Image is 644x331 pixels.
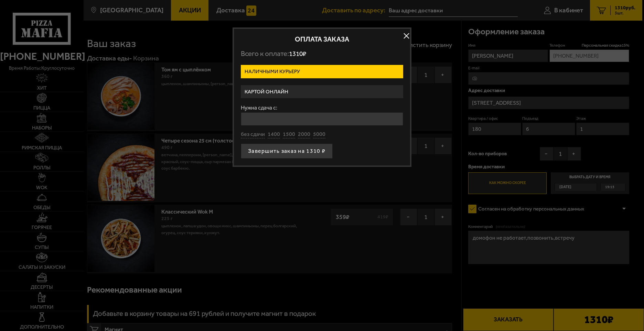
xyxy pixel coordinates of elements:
[241,49,403,58] p: Всего к оплате:
[283,131,295,138] button: 1500
[241,65,403,78] label: Наличными курьеру
[241,131,265,138] button: без сдачи
[289,50,306,58] span: 1310 ₽
[241,85,403,99] label: Картой онлайн
[241,36,403,43] h2: Оплата заказа
[241,105,403,111] label: Нужна сдача с:
[268,131,280,138] button: 1400
[298,131,310,138] button: 2000
[313,131,325,138] button: 5000
[241,144,333,159] button: Завершить заказ на 1310 ₽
